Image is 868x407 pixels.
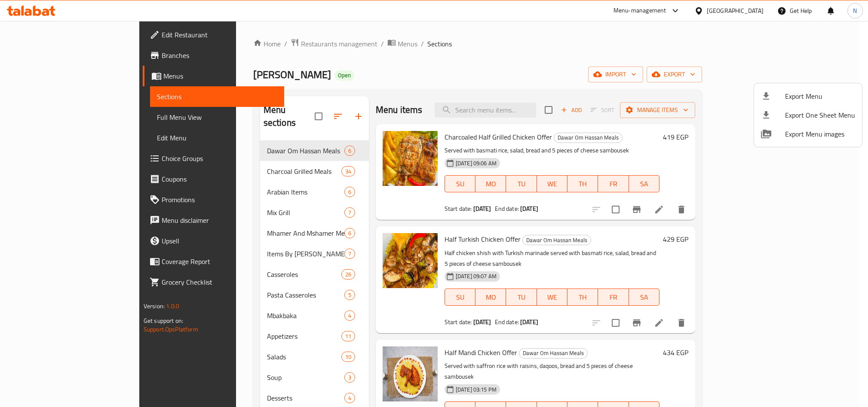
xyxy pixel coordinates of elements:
li: Export menu items [754,87,862,106]
span: Export One Sheet Menu [785,110,855,120]
span: Export Menu images [785,129,855,139]
li: Export one sheet menu items [754,106,862,125]
li: Export Menu images [754,125,862,143]
span: Export Menu [785,91,855,101]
